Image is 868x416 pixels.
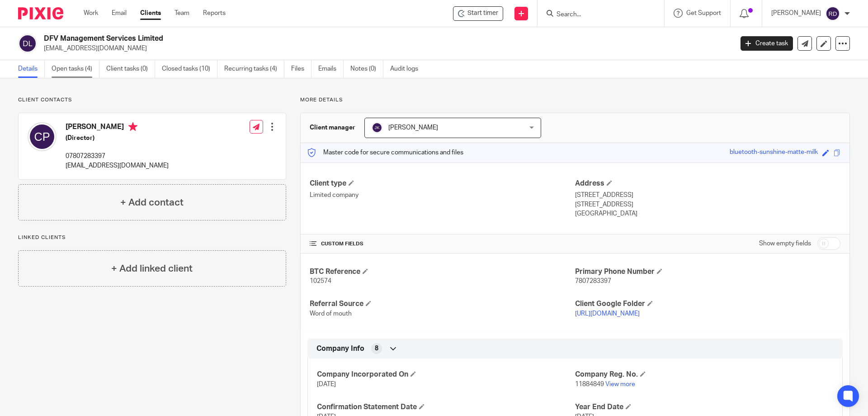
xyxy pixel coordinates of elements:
[224,60,284,78] a: Recurring tasks (4)
[128,122,137,131] i: Primary
[826,6,840,21] img: svg%3E
[66,122,169,134] h4: [PERSON_NAME]
[44,44,727,53] p: [EMAIL_ADDRESS][DOMAIN_NAME]
[350,60,383,78] a: Notes (0)
[317,402,575,412] h4: Confirmation Statement Date
[140,9,161,18] a: Clients
[106,60,155,78] a: Client tasks (0)
[605,381,635,387] a: View more
[66,161,169,170] p: [EMAIL_ADDRESS][DOMAIN_NAME]
[175,9,189,18] a: Team
[18,60,45,78] a: Details
[575,370,833,379] h4: Company Reg. No.
[575,299,840,309] h4: Client Google Folder
[575,267,840,277] h4: Primary Phone Number
[730,148,818,158] div: bluetooth-sunshine-matte-milk
[759,239,811,248] label: Show empty fields
[18,234,286,241] p: Linked clients
[307,148,463,157] p: Master code for secure communications and files
[375,344,378,353] span: 8
[556,11,637,19] input: Search
[310,278,331,284] span: 102574
[372,122,382,133] img: svg%3E
[318,60,344,78] a: Emails
[66,134,169,143] h5: (Director)
[18,96,286,104] p: Client contacts
[18,34,37,53] img: svg%3E
[112,9,127,18] a: Email
[310,311,352,317] span: Word of mouth
[162,60,217,78] a: Closed tasks (10)
[453,6,503,21] div: DFV Management Services Limited
[310,240,575,248] h4: CUSTOM FIELDS
[467,9,498,18] span: Start timer
[310,179,575,188] h4: Client type
[300,96,850,104] p: More details
[317,370,575,379] h4: Company Incorporated On
[18,7,63,19] img: Pixie
[575,179,840,188] h4: Address
[291,60,311,78] a: Files
[317,381,336,387] span: [DATE]
[310,191,575,200] p: Limited company
[771,9,821,18] p: [PERSON_NAME]
[575,381,604,387] span: 11884849
[575,311,640,317] a: [URL][DOMAIN_NAME]
[44,34,590,43] h2: DFV Management Services Limited
[575,209,840,218] p: [GEOGRAPHIC_DATA]
[52,60,99,78] a: Open tasks (4)
[575,402,833,412] h4: Year End Date
[310,299,575,309] h4: Referral Source
[203,9,226,18] a: Reports
[575,278,611,284] span: 7807283397
[575,200,840,209] p: [STREET_ADDRESS]
[388,124,438,131] span: [PERSON_NAME]
[120,196,184,210] h4: + Add contact
[28,122,57,151] img: svg%3E
[575,191,840,200] p: [STREET_ADDRESS]
[310,123,355,132] h3: Client manager
[390,60,425,78] a: Audit logs
[316,344,364,354] span: Company Info
[686,10,721,16] span: Get Support
[111,262,193,276] h4: + Add linked client
[66,152,169,161] p: 07807283397
[310,267,575,277] h4: BTC Reference
[84,9,98,18] a: Work
[741,36,793,51] a: Create task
